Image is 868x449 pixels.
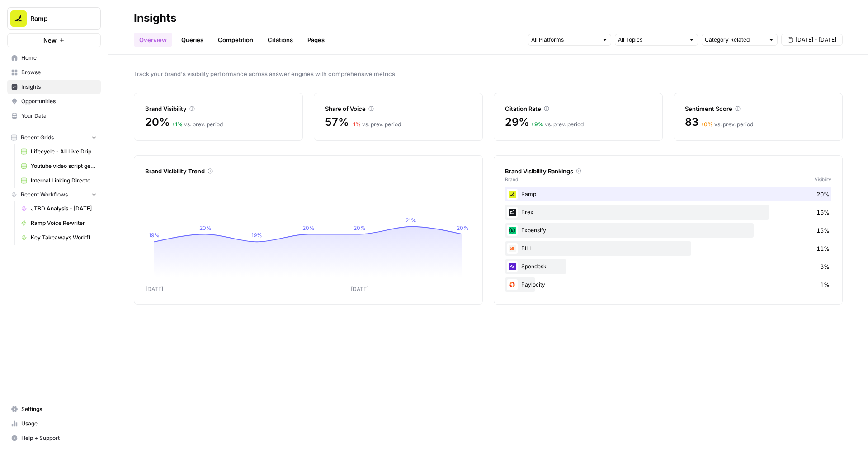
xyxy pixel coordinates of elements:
[17,159,101,173] a: Youtube video script generator
[21,68,97,76] span: Browse
[815,176,831,183] span: Visibility
[17,144,101,159] a: Lifecycle - All Live Drip Data
[700,121,713,128] span: + 0 %
[134,69,843,78] span: Track your brand's visibility performance across answer engines with comprehensive metrics.
[146,286,163,292] tspan: [DATE]
[262,33,298,47] a: Citations
[21,191,68,199] span: Recent Workflows
[31,234,97,242] span: Key Takeaways Workflow
[7,33,101,47] button: New
[507,225,518,236] img: nv9f19utebsesefv9e8hf7vno93r
[796,36,836,44] span: [DATE] - [DATE]
[21,97,97,105] span: Opportunities
[325,104,472,113] div: Share of Voice
[134,11,176,25] div: Insights
[21,83,97,91] span: Insights
[17,230,101,245] a: Key Takeaways Workflow
[505,167,831,176] div: Brand Visibility Rankings
[685,115,698,129] span: 83
[820,262,830,271] span: 3%
[816,208,830,217] span: 16%
[21,434,97,442] span: Help + Support
[354,224,366,231] tspan: 20%
[350,120,401,129] div: vs. prev. period
[31,148,97,156] span: Lifecycle - All Live Drip Data
[705,35,764,44] input: Category Related
[145,104,292,113] div: Brand Visibility
[820,280,830,289] span: 1%
[21,405,97,413] span: Settings
[507,279,518,290] img: 7nw4x9dlippsut65eli8jpi59gsr
[7,94,101,109] a: Opportunities
[302,224,315,231] tspan: 20%
[406,217,416,224] tspan: 21%
[531,121,543,128] span: + 9 %
[171,121,183,128] span: + 1 %
[149,232,160,239] tspan: 19%
[685,104,831,113] div: Sentiment Score
[531,35,598,44] input: All Platforms
[7,188,101,201] button: Recent Workflows
[618,35,685,44] input: All Topics
[700,120,753,129] div: vs. prev. period
[302,33,330,47] a: Pages
[7,131,101,144] button: Recent Grids
[21,420,97,428] span: Usage
[531,120,584,129] div: vs. prev. period
[21,112,97,120] span: Your Data
[21,54,97,62] span: Home
[505,115,529,129] span: 29%
[7,402,101,416] a: Settings
[816,190,830,199] span: 20%
[351,286,368,292] tspan: [DATE]
[212,33,259,47] a: Competition
[17,173,101,188] a: Internal Linking Directory Grid
[31,205,97,213] span: JTBD Analysis - [DATE]
[10,10,27,27] img: Ramp Logo
[505,259,831,274] div: Spendesk
[7,65,101,80] a: Browse
[251,232,262,239] tspan: 19%
[505,176,518,183] span: Brand
[30,14,85,23] span: Ramp
[505,223,831,238] div: Expensify
[507,243,518,254] img: 8d9y3p3ff6f0cagp7qj26nr6e6gp
[7,7,101,30] button: Workspace: Ramp
[507,261,518,272] img: vn60pjicufsc8lgl4gusbr0shsn4
[199,224,212,231] tspan: 20%
[505,277,831,292] div: Paylocity
[7,109,101,123] a: Your Data
[171,120,223,129] div: vs. prev. period
[816,244,830,253] span: 11%
[31,177,97,185] span: Internal Linking Directory Grid
[145,167,472,176] div: Brand Visibility Trend
[176,33,209,47] a: Queries
[21,134,54,142] span: Recent Grids
[505,241,831,256] div: BILL
[17,216,101,230] a: Ramp Voice Rewriter
[325,115,349,129] span: 57%
[457,224,469,231] tspan: 20%
[145,115,170,129] span: 20%
[781,34,843,46] button: [DATE] - [DATE]
[43,36,57,45] span: New
[31,162,97,170] span: Youtube video script generator
[505,187,831,201] div: Ramp
[7,51,101,65] a: Home
[505,104,651,113] div: Citation Rate
[507,207,518,218] img: r62ylnxqpkxxzhvap3cpgzvzftzw
[7,80,101,94] a: Insights
[134,33,172,47] a: Overview
[816,226,830,235] span: 15%
[17,201,101,216] a: JTBD Analysis - [DATE]
[507,189,518,200] img: 7qu06ljj934ye3fyzgpfrpph858h
[7,431,101,445] button: Help + Support
[350,121,361,128] span: – 1 %
[7,416,101,431] a: Usage
[31,219,97,227] span: Ramp Voice Rewriter
[505,205,831,220] div: Brex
